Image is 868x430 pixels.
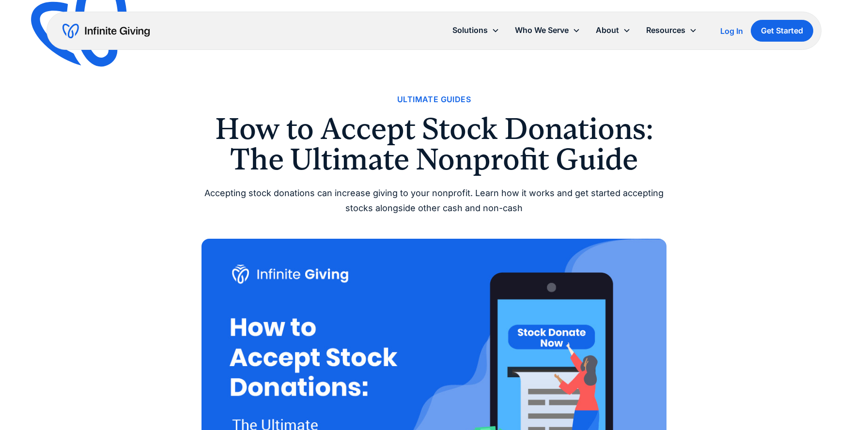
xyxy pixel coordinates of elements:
div: Accepting stock donations can increase giving to your nonprofit. Learn how it works and get start... [201,186,666,215]
div: Solutions [452,24,488,37]
div: Who We Serve [507,20,588,41]
a: Log In [720,25,743,37]
div: About [596,24,619,37]
div: About [588,20,638,41]
a: Ultimate Guides [397,93,471,106]
div: Solutions [445,20,507,41]
h1: How to Accept Stock Donations: The Ultimate Nonprofit Guide [201,114,666,174]
div: Log In [720,27,743,35]
div: Resources [638,20,705,41]
a: Get Started [751,20,813,42]
div: Resources [646,24,685,37]
a: home [62,23,150,39]
div: Who We Serve [515,24,569,37]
